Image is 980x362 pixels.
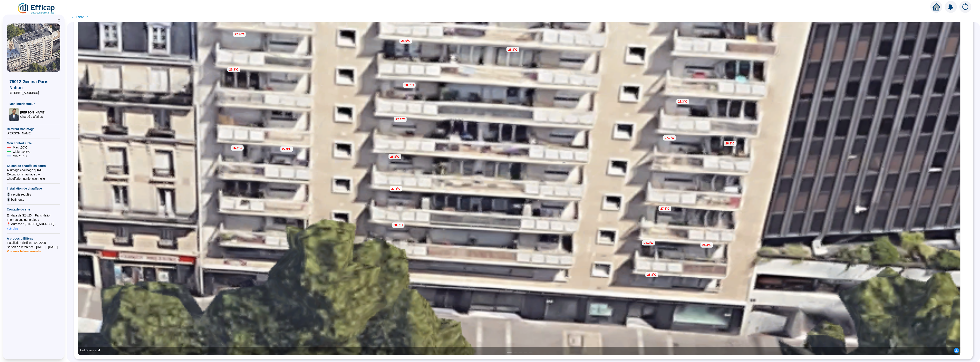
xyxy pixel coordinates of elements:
strong: 27.1°C [396,118,405,121]
strong: 26.5°C [232,146,242,150]
span: voir plus [7,226,18,231]
span: Mon interlocuteur [9,102,58,106]
strong: 28.2°C [644,241,653,244]
span: double-left [57,19,60,22]
span: [PERSON_NAME] [20,110,45,115]
div: En date de S24/25 – Paris Nation Informations générales : 📍 Adresse : [STREET_ADDRESS]... [7,213,60,231]
button: 2 [514,352,517,353]
button: voir plus [7,226,18,231]
img: Chargé d'affaires [9,108,19,121]
span: Mini : 19 °C [13,154,27,158]
span: download [955,349,958,352]
img: alerts [959,1,971,13]
span: Contexte du site [7,207,60,212]
strong: 27.7°C [665,136,674,140]
img: alerts [945,1,957,13]
span: A et B face sud [80,348,100,354]
span: Chargé d'affaires [20,115,45,119]
span: circuits régulés [11,192,31,197]
button: 3 [519,352,522,353]
strong: 27.4°C [391,187,400,190]
span: Cible : 19.5 °C [13,150,31,154]
button: 5 [529,352,532,353]
span: Maxi : 20 °C [13,145,28,150]
span: Voir mes bilans annuels [7,247,41,253]
strong: 26.3°C [229,68,238,71]
strong: 28.3°C [508,48,517,51]
strong: 28.3°C [390,155,399,158]
img: efficap energie logo [17,3,56,15]
span: Installation de chauffage [7,186,60,191]
span: Exctinction chauffage : -- [7,172,60,177]
strong: 27.4°C [235,32,244,36]
strong: 27.9°C [282,147,291,151]
strong: 28.0°C [394,223,403,227]
span: Saison de chauffe en cours [7,164,60,168]
span: 75012 Gecina Paris Nation [9,79,58,91]
span: Référent Chauffage [7,127,60,131]
strong: 25.4°C [702,243,712,247]
span: [PERSON_NAME] [7,131,60,135]
span: [STREET_ADDRESS] [9,91,58,95]
span: Allumage chauffage : [DATE] [7,168,60,172]
span: Chaufferie : non fonctionnelle [7,177,60,181]
span: ← Retour [71,14,88,20]
strong: 27.3°C [678,100,687,103]
span: home [933,3,940,11]
strong: 28.6°C [405,83,414,87]
span: Mon confort cible [7,141,60,145]
span: Saison de référence : [DATE] - [DATE] [7,245,60,249]
span: A propos d'Efficap [7,236,60,241]
strong: 27.8°C [661,207,670,210]
strong: 28.6°C [401,39,411,43]
span: 3 [7,197,10,202]
strong: 28.8°C [647,273,656,276]
span: batiments [11,197,24,202]
strong: 28.3°C [725,142,735,145]
button: 4 [524,352,527,353]
span: 2 [7,192,10,197]
span: Installation d'Efficap : 02-2025 [7,241,60,245]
